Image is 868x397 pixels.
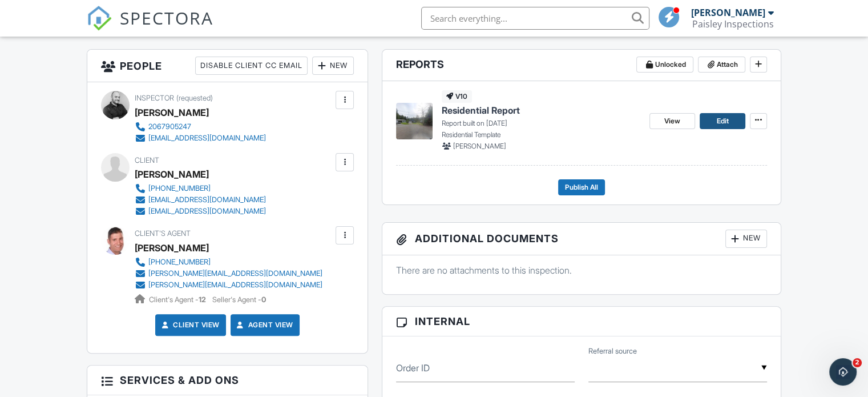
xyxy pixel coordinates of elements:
span: SPECTORA [120,6,213,30]
a: [PERSON_NAME][EMAIL_ADDRESS][DOMAIN_NAME] [135,279,322,291]
div: Paisley Inspections [692,18,774,30]
a: [EMAIL_ADDRESS][DOMAIN_NAME] [135,133,266,144]
span: Seller's Agent - [212,295,266,304]
h3: Services & Add ons [87,366,368,395]
span: Client's Agent - [149,295,208,304]
h3: People [87,50,368,82]
div: [EMAIL_ADDRESS][DOMAIN_NAME] [148,134,266,143]
span: (requested) [176,94,213,102]
div: [PHONE_NUMBER] [148,258,211,267]
a: Client View [159,319,220,331]
img: The Best Home Inspection Software - Spectora [87,6,112,31]
div: Disable Client CC Email [195,57,308,75]
a: [EMAIL_ADDRESS][DOMAIN_NAME] [135,206,266,217]
a: [PHONE_NUMBER] [135,183,266,194]
strong: 12 [199,295,206,304]
div: New [312,57,354,75]
span: Inspector [135,94,174,102]
span: Client [135,156,159,165]
div: [PERSON_NAME] [135,166,209,183]
input: Search everything... [421,7,649,30]
a: [PHONE_NUMBER] [135,256,322,268]
span: 2 [853,358,862,367]
label: Order ID [396,362,430,374]
label: Referral source [588,346,637,356]
a: Agent View [235,319,293,331]
p: There are no attachments to this inspection. [396,264,767,276]
div: New [725,230,767,248]
div: [PERSON_NAME][EMAIL_ADDRESS][DOMAIN_NAME] [148,269,322,278]
div: [EMAIL_ADDRESS][DOMAIN_NAME] [148,195,266,204]
iframe: Intercom live chat [829,358,857,386]
a: 2067905247 [135,121,266,133]
a: SPECTORA [87,15,213,39]
div: [PHONE_NUMBER] [148,184,211,193]
a: [EMAIL_ADDRESS][DOMAIN_NAME] [135,194,266,206]
div: [PERSON_NAME] [691,7,765,18]
h3: Additional Documents [382,223,781,255]
strong: 0 [261,295,266,304]
span: Client's Agent [135,229,191,238]
div: [EMAIL_ADDRESS][DOMAIN_NAME] [148,207,266,216]
div: [PERSON_NAME] [135,104,209,121]
a: [PERSON_NAME] [135,239,209,256]
h3: Internal [382,307,781,336]
div: [PERSON_NAME][EMAIL_ADDRESS][DOMAIN_NAME] [148,280,322,290]
a: [PERSON_NAME][EMAIL_ADDRESS][DOMAIN_NAME] [135,268,322,279]
div: 2067905247 [148,122,191,131]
